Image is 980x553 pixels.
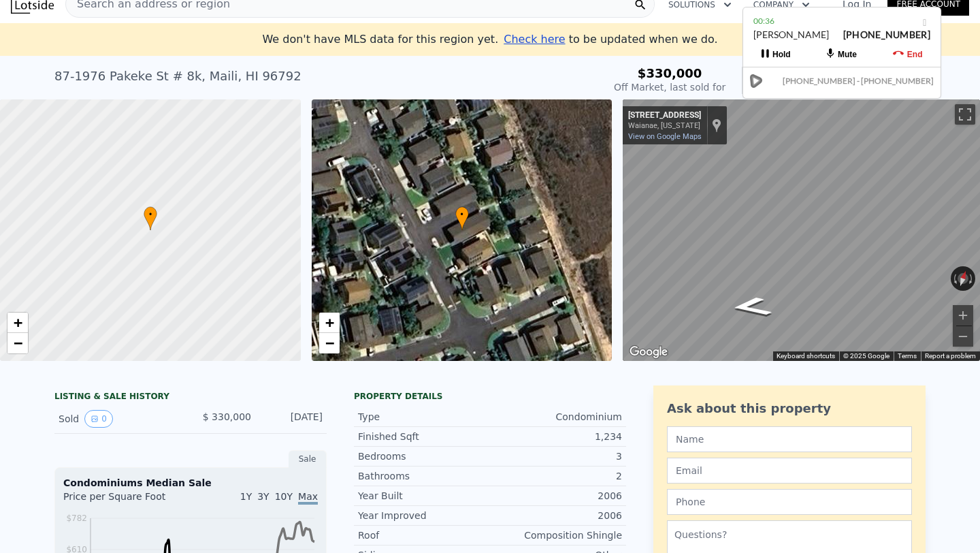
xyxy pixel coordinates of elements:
a: Zoom out [319,333,340,353]
button: Rotate clockwise [968,266,976,291]
button: Zoom out [953,326,973,347]
a: Show location on map [712,118,721,133]
span: + [14,314,22,331]
span: 10Y [275,491,293,502]
div: [STREET_ADDRESS] [628,110,701,121]
span: $ 330,000 [203,411,251,422]
div: Bathrooms [358,469,490,483]
span: Check here [504,33,565,46]
button: Rotate counterclockwise [951,266,958,291]
span: 1Y [240,491,252,502]
div: LISTING & SALE HISTORY [54,391,327,405]
div: Street View [623,99,980,361]
div: Sold [59,410,180,428]
input: Email [667,458,912,484]
div: Composition Shingle [490,528,622,542]
tspan: $782 [66,513,87,523]
div: to be updated when we do. [504,31,717,48]
button: View historical data [84,410,113,428]
div: Type [358,410,490,424]
button: Keyboard shortcuts [777,351,835,361]
span: 3Y [257,491,269,502]
div: [DATE] [262,410,323,428]
a: Open this area in Google Maps (opens a new window) [626,343,671,361]
span: + [325,314,333,331]
a: Zoom in [7,313,28,333]
button: Toggle fullscreen view [955,104,975,125]
div: 2006 [490,509,622,522]
div: Sale [289,450,327,468]
div: 87-1976 Pakeke St # 8k , Maili , HI 96792 [54,67,301,86]
div: Ask about this property [667,399,912,418]
span: • [455,208,469,221]
a: Zoom in [319,313,340,333]
div: 1,234 [490,430,622,443]
div: Map [623,99,980,361]
span: © 2025 Google [843,352,889,360]
a: View on Google Maps [628,132,702,141]
button: Zoom in [953,305,973,326]
a: Zoom out [7,333,28,353]
div: • [455,206,469,230]
div: Condominium [490,410,622,424]
path: Go Southwest, Kahiwelola St [714,292,789,321]
div: 3 [490,449,622,463]
div: Finished Sqft [358,430,490,443]
span: − [325,334,333,351]
div: Year Improved [358,509,490,522]
div: Property details [354,391,626,402]
input: Phone [667,489,912,515]
a: Terms (opens in new tab) [898,352,917,360]
span: − [14,334,22,351]
div: We don't have MLS data for this region yet. [262,31,717,48]
img: Google [626,343,671,361]
span: Max [298,491,318,505]
div: 2006 [490,489,622,503]
div: Off Market, last sold for [614,80,725,94]
div: Price per Square Foot [63,490,191,511]
div: Bedrooms [358,449,490,463]
input: Name [667,426,912,452]
button: Reset the view [954,266,972,292]
div: Condominiums Median Sale [63,476,318,490]
a: Report a problem [925,352,976,360]
div: • [144,206,157,230]
span: • [144,208,157,221]
div: Roof [358,528,490,542]
div: Waianae, [US_STATE] [628,121,701,130]
div: Year Built [358,489,490,503]
div: 2 [490,469,622,483]
span: $330,000 [638,66,702,80]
